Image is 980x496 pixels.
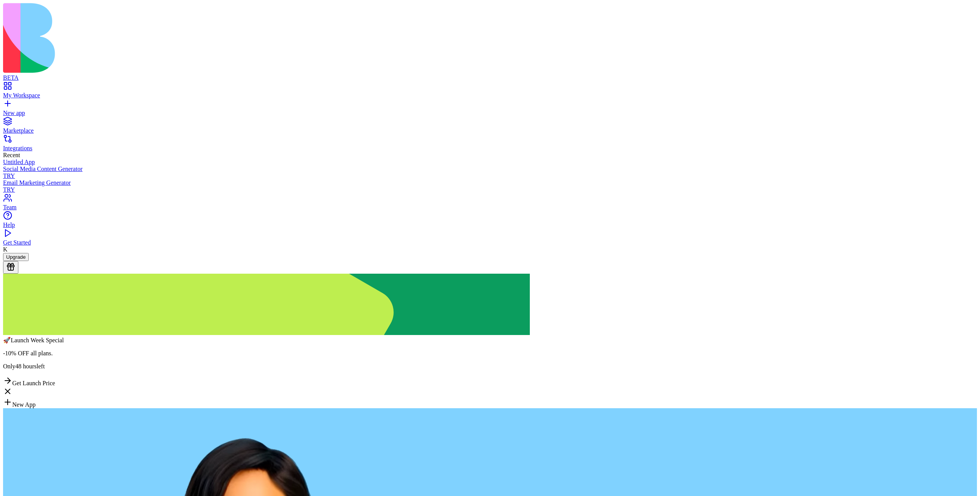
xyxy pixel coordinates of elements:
[3,74,977,81] div: BETA
[3,350,977,357] p: - 10 % OFF all plans.
[3,274,530,335] img: Background
[3,120,977,134] a: Marketplace
[3,239,977,246] div: Get Started
[3,85,977,99] a: My Workspace
[3,152,20,158] span: Recent
[3,215,977,228] a: Help
[3,179,977,186] div: Email Marketing Generator
[3,253,29,260] a: Upgrade
[3,222,977,228] div: Help
[3,337,11,343] span: 🚀
[3,204,977,211] div: Team
[3,159,977,166] a: Untitled App
[3,172,977,179] div: TRY
[3,92,977,99] div: My Workspace
[3,110,977,117] div: New app
[12,401,36,408] span: New App
[3,179,977,193] a: Email Marketing GeneratorTRY
[3,166,977,179] a: Social Media Content GeneratorTRY
[3,166,977,172] div: Social Media Content Generator
[3,103,977,117] a: New app
[3,3,311,73] img: logo
[3,186,977,193] div: TRY
[3,127,977,134] div: Marketplace
[3,67,977,81] a: BETA
[3,138,977,152] a: Integrations
[3,363,977,370] p: Only 48 hours left
[11,337,64,343] span: Launch Week Special
[3,145,977,152] div: Integrations
[3,253,29,261] button: Upgrade
[3,197,977,211] a: Team
[3,232,977,246] a: Get Started
[3,246,8,253] span: K
[12,380,55,386] span: Get Launch Price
